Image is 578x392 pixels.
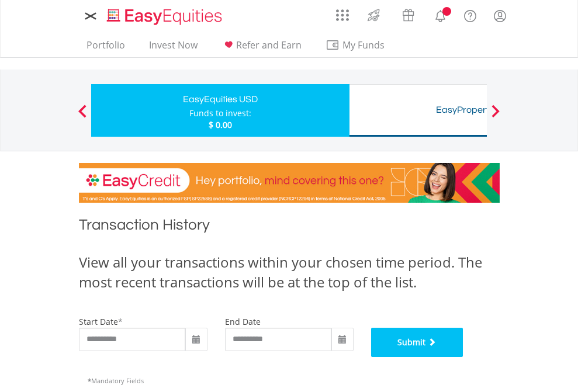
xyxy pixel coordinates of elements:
[79,252,500,293] div: View all your transactions within your chosen time period. The most recent transactions will be a...
[371,328,463,357] button: Submit
[364,6,383,25] img: thrive-v2.svg
[455,3,485,26] a: FAQ's and Support
[79,214,500,241] h1: Transaction History
[88,376,144,385] span: Mandatory Fields
[391,3,425,25] a: Vouchers
[217,39,306,57] a: Refer and Earn
[189,107,251,119] div: Funds to invest:
[236,39,302,51] span: Refer and Earn
[326,37,402,53] span: My Funds
[336,9,349,22] img: grid-menu-icon.svg
[209,119,232,130] span: $ 0.00
[82,39,130,57] a: Portfolio
[399,6,418,25] img: vouchers-v2.svg
[79,316,118,327] label: start date
[144,39,202,57] a: Invest Now
[328,3,357,22] a: AppsGrid
[484,110,507,122] button: Next
[71,110,94,122] button: Previous
[485,3,515,29] a: My Profile
[98,91,342,107] div: EasyEquities USD
[425,3,455,26] a: Notifications
[79,163,500,203] img: EasyCredit Promotion Banner
[225,316,261,327] label: end date
[102,3,227,26] a: Home page
[105,7,227,26] img: EasyEquities_Logo.png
